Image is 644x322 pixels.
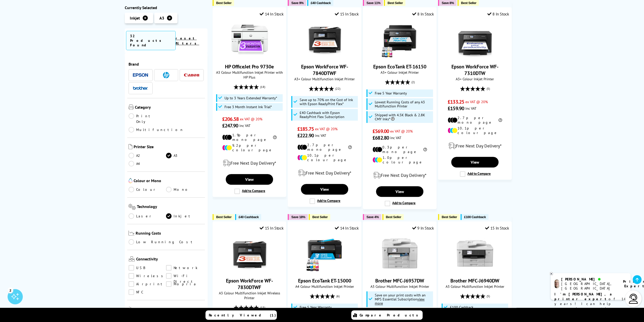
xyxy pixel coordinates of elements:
button: Save 18% [288,214,308,220]
img: Category [129,105,134,110]
a: Multifunction [129,127,184,132]
span: 32 Products Found [126,31,176,50]
span: ex VAT @ 20% [390,129,413,134]
span: A3 Colour Multifunction Inkjet Wireless Printer [215,291,283,300]
span: A3 Colour Multifunction Inkjet Printer [366,284,434,289]
span: £247.90 [222,122,238,129]
img: Colour or Mono [129,178,132,183]
a: Laser [129,213,166,219]
img: Epson WorkForce WF-7310DTW [456,20,494,58]
a: HP OfficeJet Pro 9730e [231,54,268,59]
span: inc VAT [239,123,251,128]
span: Functionality [137,307,204,313]
img: Running Costs [129,231,135,236]
a: USB [129,265,166,271]
span: (5) [487,291,490,301]
label: Add to Compare [309,198,340,204]
li: 9.2p per colour page [222,143,277,152]
span: Category [135,105,204,111]
span: Printer Size [134,144,204,150]
span: (18) [260,82,265,92]
a: Epson EcoTank ET-16150 [373,63,426,70]
span: Lowest Running Costs of any A3 Multifunction Printer [375,100,432,108]
a: Epson WorkForce WF-7310DTW [456,54,494,59]
span: (2) [411,77,415,87]
span: A3+ Colour Inkjet Printer [366,70,434,75]
label: Add to Compare [460,171,491,177]
a: Epson WorkForce WF-7830DTWF [231,268,268,273]
span: £185.75 [297,126,314,132]
img: Epson EcoTank ET-16150 [381,20,419,58]
img: Epson EcoTank ET-15000 [306,234,344,272]
a: Epson WorkForce WF-7840DTWF [301,63,348,77]
p: of 14 years! I can help you choose the right product [554,292,627,316]
span: £133.25 [448,99,464,105]
label: Add to Compare [234,188,265,194]
a: Wireless [129,273,166,279]
a: View [451,157,498,167]
li: 10.1p per colour page [448,126,502,135]
img: Functionality [129,307,136,312]
a: A2 [129,153,166,158]
div: modal_delivery [366,168,434,182]
div: 14 In Stock [335,225,359,231]
a: Canon [184,72,199,78]
a: Mono [166,187,204,192]
a: Airprint [129,281,166,287]
a: NFC [129,290,166,295]
a: A4 [129,161,166,166]
span: (5) [487,84,490,93]
span: £100 Cashback [450,305,473,309]
span: inc VAT [465,106,476,111]
a: Brother MFC-J6940DW [450,277,499,284]
img: HP OfficeJet Pro 9730e [231,20,268,58]
img: Epson WorkForce WF-7830DTWF [231,234,268,272]
span: Best Seller [461,1,476,5]
button: Best Seller [213,214,234,220]
a: Epson WorkForce WF-7830DTWF [226,277,273,291]
img: HP [163,72,169,78]
span: A3 Colour Multifunction Inkjet Printer [441,284,509,289]
span: £159.90 [448,105,464,112]
span: £100 Cashback [464,215,486,219]
a: Compare Products [351,310,423,320]
span: Best Seller [387,1,403,5]
span: ex VAT @ 20% [315,126,338,131]
img: Epson [133,73,148,77]
span: Save on your print costs with an MPS Essential Subscription [375,293,426,306]
span: ex VAT @ 20% [465,99,488,104]
img: Canon [184,73,199,77]
a: Epson [133,72,148,78]
u: view more [375,297,425,306]
a: Mopria [166,281,204,287]
span: Best Seller [442,215,457,219]
span: (15) [260,303,265,312]
li: 1.9p per mono page [222,133,277,142]
a: Brother MFC-J6940DW [456,268,494,273]
img: Technology [129,204,136,210]
div: modal_delivery [441,139,509,153]
img: Printer Size [129,144,132,149]
a: Low Running Cost [129,239,204,245]
a: View [301,184,348,195]
img: Brother MFC-J6957DW [381,234,419,272]
span: Inkjet [130,15,140,21]
span: Recently Viewed (1) [209,313,276,317]
span: Free 5 Year Warranty [375,91,407,95]
a: Recently Viewed (1) [205,310,277,320]
a: HP OfficeJet Pro 9730e [225,63,274,70]
a: Epson WorkForce WF-7840DTWF [306,54,344,59]
label: Add to Compare [385,201,416,206]
span: £206.58 [222,116,239,122]
span: Free 3 Month Instant Ink Trial* [224,105,272,109]
button: £40 Cashback [235,214,261,220]
div: 8 In Stock [412,11,434,16]
span: Up to 3 Years Extended Warranty* [224,96,277,100]
b: I'm [PERSON_NAME], a printer expert [554,292,613,301]
span: £40 Cashback with Epson ReadyPrint Flex Subscription [300,111,357,119]
span: Shipped with 4.5K Black & 2.8K CMY Inks* [375,113,432,121]
a: Network [166,265,204,271]
a: Epson EcoTank ET-15000 [298,277,351,284]
a: HP [158,72,174,78]
img: Connectivity [129,257,135,262]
